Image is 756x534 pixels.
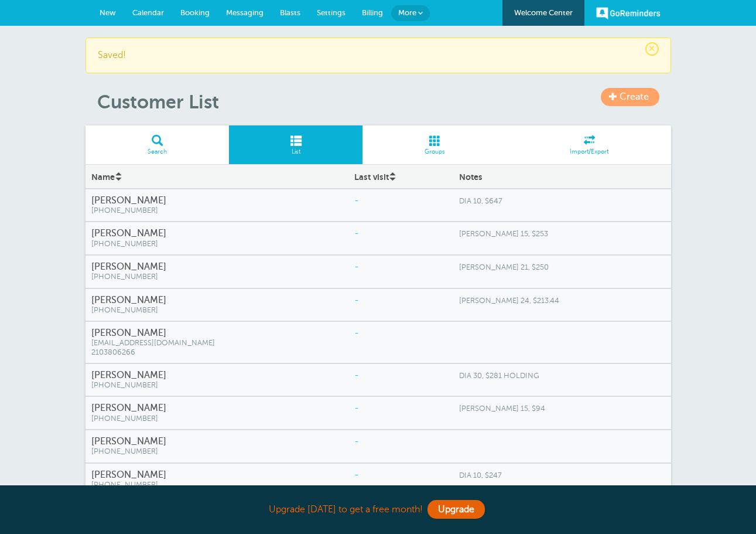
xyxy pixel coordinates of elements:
[459,404,665,413] span: [PERSON_NAME] 15, $94
[398,8,416,17] span: More
[459,230,665,239] span: [PERSON_NAME] 15, $253
[180,8,210,17] span: Booking
[85,125,230,165] a: Search
[620,91,649,102] span: Create
[91,228,343,239] h4: [PERSON_NAME]
[91,339,343,348] span: [EMAIL_ADDRESS][DOMAIN_NAME]
[91,261,343,273] h4: [PERSON_NAME]
[85,430,671,464] a: [PERSON_NAME] [PHONE_NUMBER] -
[645,42,659,56] span: ×
[348,222,453,245] div: -
[348,322,453,345] div: -
[85,189,671,223] a: [PERSON_NAME] [PHONE_NUMBER] - DIA 10, $647
[85,464,671,496] a: [PERSON_NAME] [PHONE_NUMBER] - DIA 10, $247
[362,8,383,17] span: Billing
[91,414,343,423] span: [PHONE_NUMBER]
[459,197,665,206] span: DIA 10, $647
[85,364,671,397] a: [PERSON_NAME] [PHONE_NUMBER] - DIA 30, $281 HOLDING
[317,8,345,17] span: Settings
[91,370,343,381] h4: [PERSON_NAME]
[427,500,485,519] a: Upgrade
[91,481,343,489] span: [PHONE_NUMBER]
[91,403,343,414] h4: [PERSON_NAME]
[348,397,453,420] div: -
[459,297,665,305] span: [PERSON_NAME] 24, $213.44
[85,289,671,322] a: [PERSON_NAME] [PHONE_NUMBER] - [PERSON_NAME] 24, $213.44
[85,222,671,256] a: [PERSON_NAME] [PHONE_NUMBER] - [PERSON_NAME] 15, $253
[354,172,396,182] a: Last visit
[362,125,508,165] a: Groups
[453,166,671,188] div: Notes
[514,148,665,155] span: Import/Export
[348,364,453,387] div: -
[91,195,343,206] h4: [PERSON_NAME]
[91,447,343,456] span: [PHONE_NUMBER]
[132,8,164,17] span: Calendar
[226,8,264,17] span: Messaging
[508,125,671,165] a: Import/Export
[235,148,357,155] span: List
[348,189,453,212] div: -
[280,8,300,17] span: Blasts
[368,148,502,155] span: Groups
[91,172,122,182] a: Name
[348,430,453,453] div: -
[91,348,343,357] span: 2103806266
[85,397,671,430] a: [PERSON_NAME] [PHONE_NUMBER] - [PERSON_NAME] 15, $94
[91,240,343,249] span: [PHONE_NUMBER]
[85,256,671,289] a: [PERSON_NAME] [PHONE_NUMBER] - [PERSON_NAME] 21, $250
[91,206,343,215] span: [PHONE_NUMBER]
[459,372,665,380] span: DIA 30, $281 HOLDING
[391,5,430,21] a: More
[97,91,671,113] h1: Customer List
[459,471,665,480] span: DIA 10, $247
[91,328,343,339] h4: [PERSON_NAME]
[85,497,671,522] div: Upgrade [DATE] to get a free month!
[91,306,343,315] span: [PHONE_NUMBER]
[601,88,659,106] a: Create
[91,295,343,306] h4: [PERSON_NAME]
[348,256,453,278] div: -
[91,273,343,281] span: [PHONE_NUMBER]
[91,436,343,447] h4: [PERSON_NAME]
[91,470,343,481] h4: [PERSON_NAME]
[85,322,671,364] a: [PERSON_NAME] [EMAIL_ADDRESS][DOMAIN_NAME] 2103806266 -
[348,289,453,312] div: -
[459,263,665,272] span: [PERSON_NAME] 21, $250
[91,148,224,155] span: Search
[91,381,343,390] span: [PHONE_NUMBER]
[100,8,116,17] span: New
[98,50,659,61] p: Saved!
[348,464,453,487] div: -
